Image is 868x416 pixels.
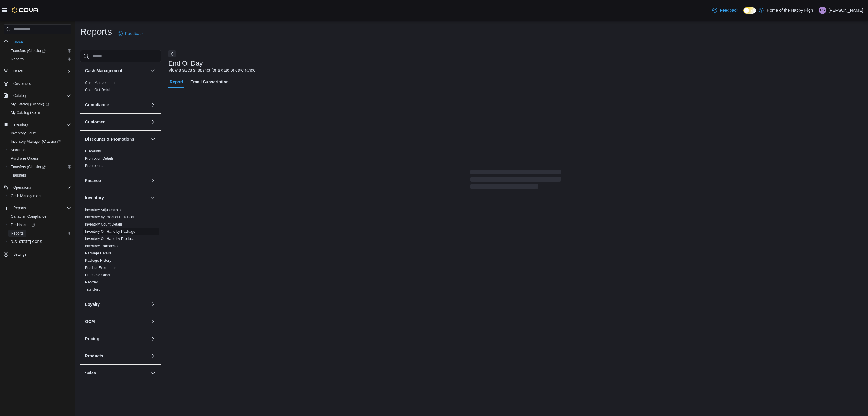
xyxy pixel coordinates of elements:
button: Inventory [1,120,74,129]
nav: Complex example [4,35,71,274]
span: Cash Management [85,80,115,85]
a: Package History [85,258,111,263]
a: Package Details [85,251,111,255]
button: Sales [149,370,156,377]
span: Inventory Count Details [85,222,123,227]
a: Customers [11,80,33,87]
span: Inventory by Product Historical [85,215,134,219]
div: Discounts & Promotions [80,148,161,172]
button: [US_STATE] CCRS [6,238,74,246]
button: Reports [6,55,74,63]
a: Reorder [85,280,98,284]
span: Package Details [85,251,111,256]
button: Products [85,353,148,359]
button: Sales [85,370,148,376]
a: Transfers [85,287,100,292]
button: Reports [1,204,74,212]
a: Inventory On Hand by Package [85,229,135,234]
button: Cash Management [85,68,148,74]
button: Inventory [11,121,30,128]
a: Inventory Manager (Classic) [8,138,63,145]
a: Feedback [710,4,741,16]
button: Settings [1,250,74,258]
span: Canadian Compliance [11,214,46,219]
p: [PERSON_NAME] [829,7,863,14]
button: Catalog [11,92,28,99]
span: Transfers (Classic) [8,47,71,54]
input: Dark Mode [743,7,756,14]
span: Transfers (Classic) [8,163,71,171]
a: Transfers (Classic) [6,46,74,55]
a: Transfers [8,172,28,179]
span: Promotion Details [85,156,114,161]
span: Canadian Compliance [8,213,71,220]
button: Finance [85,178,148,184]
a: Dashboards [6,221,74,229]
a: Home [11,39,25,46]
span: Users [13,69,23,74]
span: Operations [11,184,71,191]
button: Inventory [149,194,156,201]
button: Inventory [85,195,148,201]
button: Products [149,352,156,360]
a: Purchase Orders [85,273,112,277]
a: Dashboards [8,221,37,229]
button: Pricing [85,336,148,342]
h1: Reports [80,26,112,38]
button: Reports [6,229,74,238]
a: Feedback [115,27,146,40]
span: Product Expirations [85,265,116,270]
span: Transfers (Classic) [11,165,46,169]
button: Compliance [149,101,156,108]
button: Customers [1,79,74,88]
h3: Cash Management [85,68,122,74]
span: Reports [11,57,24,62]
button: Users [11,68,25,75]
a: Transfers (Classic) [8,47,48,54]
button: Discounts & Promotions [149,136,156,143]
button: Manifests [6,146,74,154]
a: My Catalog (Classic) [8,101,51,108]
button: Transfers [6,171,74,180]
button: Loyalty [149,301,156,308]
a: Inventory Manager (Classic) [6,137,74,146]
h3: Finance [85,178,101,184]
span: Reports [8,56,71,63]
h3: OCM [85,318,95,325]
button: Pricing [149,335,156,342]
a: Inventory Adjustments [85,208,121,212]
a: [US_STATE] CCRS [8,238,45,245]
span: My Catalog (Beta) [11,110,40,115]
button: Reports [11,204,28,212]
span: Cash Out Details [85,88,112,92]
span: Customers [11,80,71,87]
a: Reports [8,56,26,63]
a: Inventory by Product Historical [85,215,134,219]
h3: End Of Day [168,60,203,67]
a: Cash Management [85,81,115,85]
span: Catalog [13,93,26,98]
span: Purchase Orders [8,155,71,162]
button: Discounts & Promotions [85,136,148,142]
button: Users [1,67,74,75]
span: Purchase Orders [11,156,38,161]
span: Purchase Orders [85,273,112,277]
button: Home [1,38,74,46]
span: Inventory Manager (Classic) [11,139,61,144]
h3: Discounts & Promotions [85,136,134,142]
span: Promotions [85,163,103,168]
button: Purchase Orders [6,154,74,163]
h3: Sales [85,370,96,376]
p: | [815,7,816,14]
span: Inventory [13,122,28,127]
span: Dashboards [8,221,71,229]
span: Inventory [11,121,71,128]
a: Inventory Count Details [85,222,123,226]
span: Reports [13,206,26,210]
span: Inventory Count [8,130,71,137]
img: Cova [12,7,39,13]
span: Reports [11,204,71,212]
span: Cash Management [8,192,71,200]
span: Feedback [720,7,738,13]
